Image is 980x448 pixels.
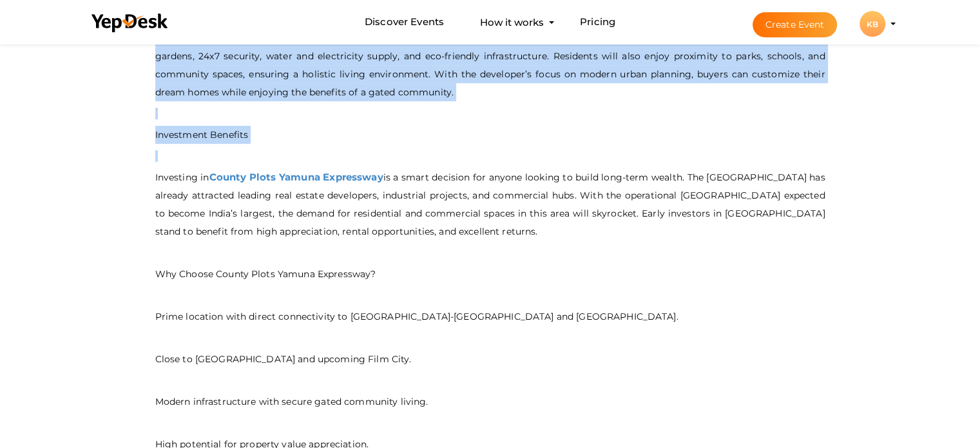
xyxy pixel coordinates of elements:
p: Prime location with direct connectivity to [GEOGRAPHIC_DATA]-[GEOGRAPHIC_DATA] and [GEOGRAPHIC_DA... [155,307,825,326]
button: How it works [476,10,548,34]
p: Close to [GEOGRAPHIC_DATA] and upcoming Film City. [155,350,825,368]
div: KB [860,11,885,37]
a: County Plots Yamuna Expressway [209,171,383,183]
p: Why Choose County Plots Yamuna Expressway? [155,265,825,283]
p: Investing in is a smart decision for anyone looking to build long-term wealth. The [GEOGRAPHIC_DA... [155,168,825,240]
profile-pic: KB [860,19,885,29]
button: Create Event [753,12,838,37]
p: Modern infrastructure with secure gated community living. [155,393,825,411]
p: County Plots Yamuna Expressway are designed to provide a well-planned and sustainable lifestyle. ... [155,29,825,101]
button: KB [856,10,889,37]
p: Investment Benefits [155,126,825,144]
a: Discover Events [365,10,444,34]
a: Pricing [580,10,615,34]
